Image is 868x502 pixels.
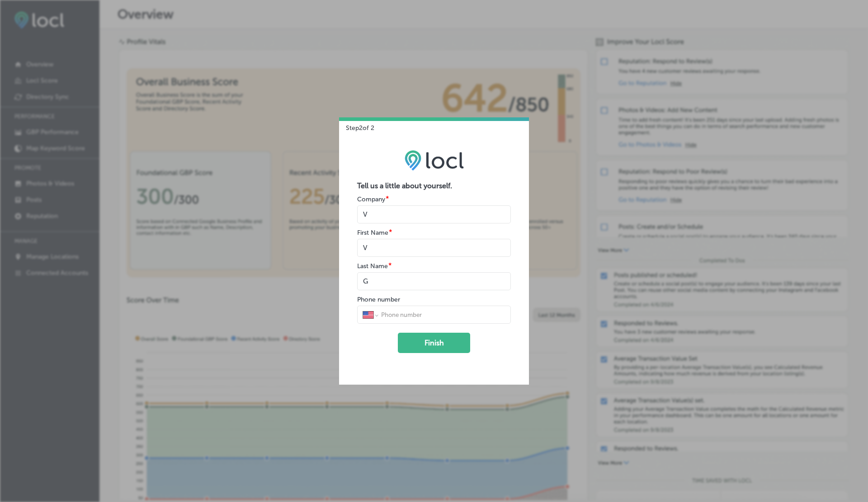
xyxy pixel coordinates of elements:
[357,262,388,270] label: Last Name
[405,150,464,171] img: LOCL logo
[357,229,388,237] label: First Name
[357,181,452,190] strong: Tell us a little about yourself.
[357,195,385,203] label: Company
[357,296,400,303] label: Phone number
[339,117,374,132] p: Step 2 of 2
[380,311,505,319] input: Phone number
[398,333,470,353] button: Finish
